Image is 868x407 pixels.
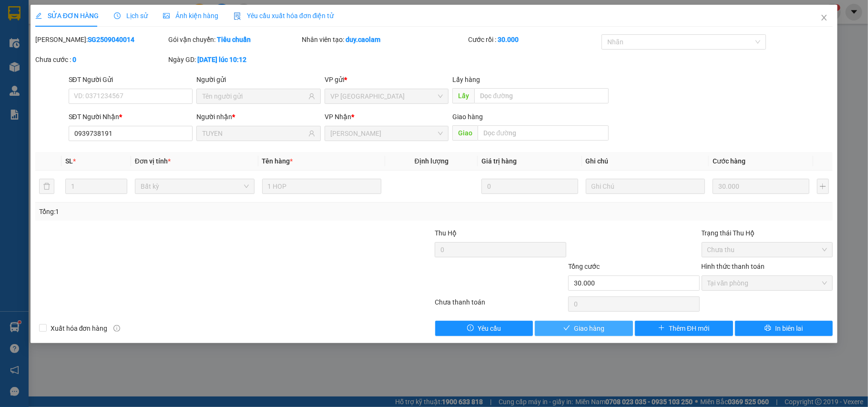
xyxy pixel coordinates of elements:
span: VP Nhận [325,113,351,121]
span: Bất kỳ [141,179,249,193]
div: SĐT Người Gửi [69,74,193,85]
span: Chưa thu [707,243,827,257]
span: info-circle [113,325,120,332]
span: Tổng cước [568,263,600,270]
span: exclamation-circle [467,325,474,332]
div: Cước rồi : [468,34,600,45]
div: Ngày GD: [168,54,300,65]
span: edit [35,12,42,19]
span: SL [65,157,73,165]
span: Lấy [452,88,474,103]
span: Lịch sử [114,12,148,20]
div: Gói vận chuyển: [168,34,300,45]
button: printerIn biên lai [735,321,833,336]
div: Tổng: 1 [39,206,336,217]
span: picture [163,12,170,19]
span: close [820,14,828,21]
input: VD: Bàn, Ghế [262,179,382,194]
th: Ghi chú [582,152,709,171]
span: Giá trị hàng [481,157,517,165]
span: plus [658,325,665,332]
span: check [563,325,570,332]
b: 0 [72,56,76,63]
div: SĐT Người Nhận [69,112,193,122]
button: exclamation-circleYêu cầu [435,321,533,336]
label: Hình thức thanh toán [702,263,765,270]
input: Tên người gửi [202,91,306,102]
button: Close [811,5,837,31]
span: Giao hàng [574,323,604,334]
span: Ảnh kiện hàng [163,12,218,20]
b: 30.000 [498,36,519,43]
div: Nhân viên tạo: [302,34,466,45]
input: 0 [481,179,578,194]
span: Cước hàng [713,157,745,165]
span: Giao hàng [452,113,483,121]
span: Yêu cầu xuất hóa đơn điện tử [234,12,334,20]
span: Thêm ĐH mới [669,323,709,334]
input: Dọc đường [474,88,609,103]
b: [DATE] lúc 10:12 [197,56,246,63]
span: Đơn vị tính [135,157,171,165]
span: VP Phan Thiết [330,126,443,141]
input: Ghi Chú [586,179,705,194]
span: SỬA ĐƠN HÀNG [35,12,99,20]
div: [PERSON_NAME]: [35,34,167,45]
span: clock-circle [114,12,121,19]
button: plus [817,179,829,194]
span: VP Sài Gòn [330,89,443,103]
button: plusThêm ĐH mới [635,321,733,336]
span: printer [765,325,771,332]
span: Xuất hóa đơn hàng [47,323,112,334]
div: Chưa cước : [35,54,167,65]
span: user [308,93,315,100]
input: Dọc đường [478,125,609,141]
b: duy.caolam [346,36,380,43]
span: Lấy hàng [452,76,480,83]
span: Giao [452,125,478,141]
div: Chưa thanh toán [434,297,567,314]
span: Định lượng [415,157,449,165]
b: Tiêu chuẩn [217,36,251,43]
span: Tại văn phòng [707,276,827,290]
span: Yêu cầu [478,323,501,334]
div: Trạng thái Thu Hộ [702,228,833,238]
button: delete [39,179,54,194]
div: Người nhận [196,112,321,122]
button: checkGiao hàng [535,321,633,336]
input: 0 [713,179,809,194]
img: icon [234,12,241,20]
span: Thu Hộ [435,229,457,237]
span: Tên hàng [262,157,293,165]
b: SG2509040014 [88,36,134,43]
div: VP gửi [325,74,449,85]
div: Người gửi [196,74,321,85]
span: user [308,130,315,137]
span: In biên lai [775,323,803,334]
input: Tên người nhận [202,128,306,139]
